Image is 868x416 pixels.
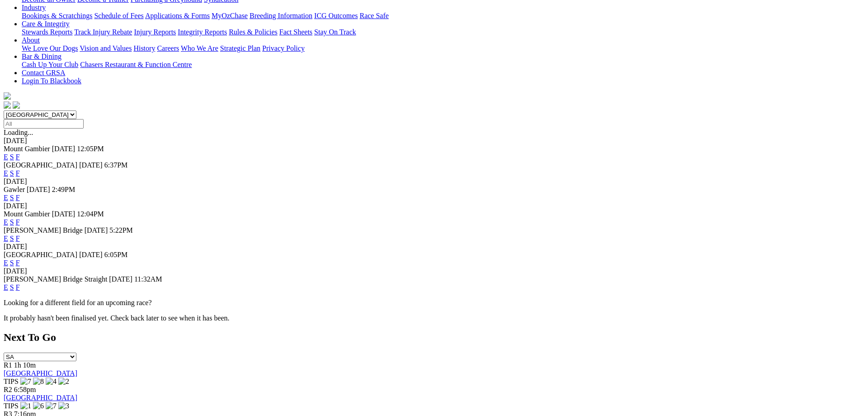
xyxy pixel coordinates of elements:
span: Mount Gambier [4,145,50,153]
a: Bar & Dining [22,53,61,60]
a: Stewards Reports [22,28,72,36]
a: E [4,283,8,291]
div: [DATE] [4,267,864,275]
a: E [4,234,8,242]
span: R1 [4,361,12,369]
a: F [16,169,20,177]
a: We Love Our Dogs [22,44,78,52]
a: ICG Outcomes [314,12,358,19]
span: [GEOGRAPHIC_DATA] [4,251,77,258]
a: Cash Up Your Club [22,61,78,68]
a: S [10,259,14,267]
a: F [16,153,20,161]
a: Rules & Policies [229,28,278,36]
div: [DATE] [4,137,864,145]
span: 12:04PM [77,210,104,218]
span: [DATE] [27,186,50,193]
span: 6:37PM [104,161,128,169]
span: Loading... [4,129,33,136]
img: 6 [33,402,44,410]
a: Who We Are [181,44,218,52]
img: 3 [58,402,69,410]
a: F [16,259,20,267]
a: Applications & Forms [145,12,210,19]
a: S [10,234,14,242]
div: About [22,44,864,53]
a: F [16,194,20,201]
img: twitter.svg [13,101,20,109]
a: Track Injury Rebate [74,28,132,36]
span: 12:05PM [77,145,104,153]
span: TIPS [4,402,19,410]
a: Chasers Restaurant & Function Centre [80,61,192,68]
span: [PERSON_NAME] Bridge Straight [4,275,107,283]
span: [DATE] [79,161,103,169]
a: S [10,194,14,201]
a: Care & Integrity [22,20,70,28]
a: Contact GRSA [22,69,65,77]
a: Integrity Reports [178,28,227,36]
div: Industry [22,12,864,20]
a: S [10,218,14,226]
span: Gawler [4,186,25,193]
a: Privacy Policy [262,44,305,52]
a: F [16,234,20,242]
span: 6:05PM [104,251,128,258]
partial: It probably hasn't been finalised yet. Check back later to see when it has been. [4,314,230,322]
div: [DATE] [4,177,864,186]
div: Bar & Dining [22,61,864,69]
a: [GEOGRAPHIC_DATA] [4,394,77,402]
a: Breeding Information [250,12,312,19]
span: [DATE] [52,210,75,218]
span: R2 [4,386,12,393]
span: 6:58pm [14,386,36,393]
img: facebook.svg [4,101,11,109]
a: E [4,169,8,177]
img: 1 [20,402,31,410]
h2: Next To Go [4,331,864,344]
img: 2 [58,378,69,386]
a: Login To Blackbook [22,77,81,85]
a: Industry [22,4,46,11]
span: [PERSON_NAME] Bridge [4,226,83,234]
a: Stay On Track [314,28,356,36]
div: [DATE] [4,243,864,251]
img: 4 [46,378,57,386]
a: [GEOGRAPHIC_DATA] [4,369,77,377]
a: MyOzChase [212,12,248,19]
img: 7 [20,378,31,386]
p: Looking for a different field for an upcoming race? [4,299,864,307]
span: [DATE] [109,275,132,283]
a: S [10,153,14,161]
a: S [10,169,14,177]
a: Race Safe [359,12,388,19]
a: About [22,36,40,44]
span: [DATE] [85,226,108,234]
span: TIPS [4,378,19,385]
span: 5:22PM [109,226,133,234]
span: 2:49PM [52,186,75,193]
span: [DATE] [52,145,75,153]
a: E [4,259,8,267]
a: F [16,218,20,226]
a: S [10,283,14,291]
a: Fact Sheets [279,28,312,36]
img: logo-grsa-white.png [4,92,11,100]
a: F [16,283,20,291]
span: Mount Gambier [4,210,50,218]
span: [DATE] [79,251,103,258]
a: E [4,194,8,201]
a: Vision and Values [80,44,132,52]
span: 11:32AM [134,275,162,283]
a: History [133,44,155,52]
a: E [4,153,8,161]
a: Schedule of Fees [94,12,143,19]
img: 8 [33,378,44,386]
div: [DATE] [4,202,864,210]
div: Care & Integrity [22,28,864,36]
span: 1h 10m [14,361,36,369]
a: Careers [157,44,179,52]
span: [GEOGRAPHIC_DATA] [4,161,77,169]
a: Strategic Plan [220,44,260,52]
a: Injury Reports [134,28,176,36]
